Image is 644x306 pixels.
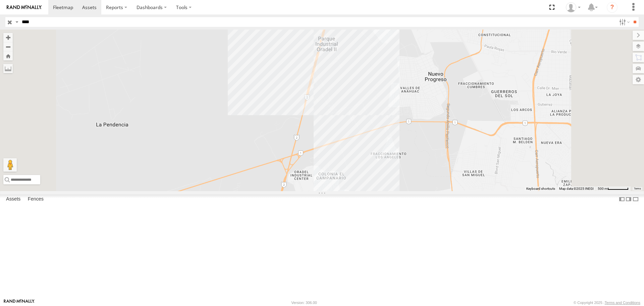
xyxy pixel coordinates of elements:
button: Drag Pegman onto the map to open Street View [3,158,17,172]
label: Hide Summary Table [632,194,639,204]
a: Visit our Website [4,299,35,306]
div: Caseta Laredo TX [563,2,583,12]
div: © Copyright 2025 - [574,301,640,305]
label: Dock Summary Table to the Left [619,194,625,204]
button: Map Scale: 500 m per 59 pixels [596,186,631,191]
span: Map data ©2025 INEGI [559,187,594,190]
button: Keyboard shortcuts [526,186,555,191]
a: Terms and Conditions [605,301,640,305]
i: ? [607,2,618,13]
label: Search Query [14,17,19,27]
label: Map Settings [633,75,644,84]
a: Terms (opens in new tab) [634,187,641,190]
label: Fences [24,195,47,204]
button: Zoom in [3,33,13,42]
label: Measure [3,64,13,73]
span: 500 m [598,187,607,190]
div: Version: 306.00 [291,301,317,305]
button: Zoom Home [3,51,13,60]
button: Zoom out [3,42,13,51]
label: Search Filter Options [616,17,631,27]
img: rand-logo.svg [7,5,42,10]
label: Dock Summary Table to the Right [625,194,632,204]
label: Assets [3,195,24,204]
